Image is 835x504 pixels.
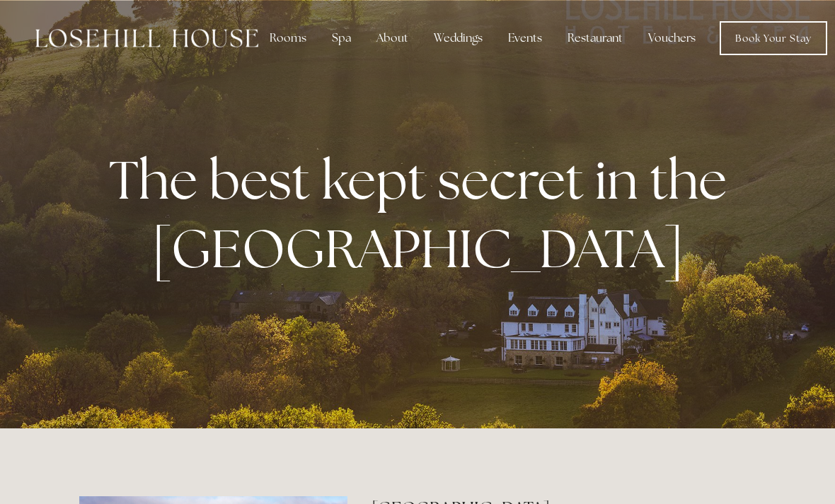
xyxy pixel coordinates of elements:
[422,24,494,52] div: Weddings
[258,24,318,52] div: Rooms
[497,24,553,52] div: Events
[556,24,634,52] div: Restaurant
[35,29,258,47] img: Losehill House
[637,24,707,52] a: Vouchers
[109,145,738,283] strong: The best kept secret in the [GEOGRAPHIC_DATA]
[365,24,420,52] div: About
[720,21,827,55] a: Book Your Stay
[321,24,362,52] div: Spa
